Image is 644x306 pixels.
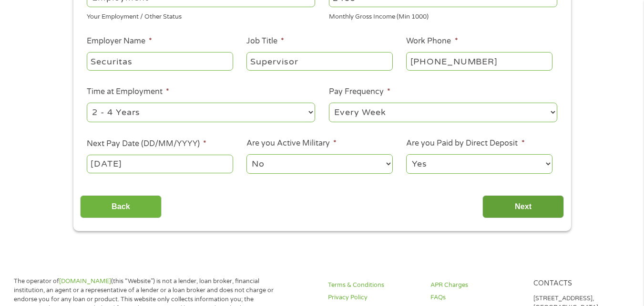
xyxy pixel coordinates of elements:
[406,36,458,46] label: Work Phone
[329,87,390,97] label: Pay Frequency
[406,138,524,148] label: Are you Paid by Direct Deposit
[246,52,392,70] input: Cashier
[482,195,564,219] input: Next
[87,139,206,149] label: Next Pay Date (DD/MM/YYYY)
[430,281,521,290] a: APR Charges
[246,138,337,148] label: Are you Active Military
[87,36,152,46] label: Employer Name
[328,281,419,290] a: Terms & Conditions
[87,9,315,22] div: Your Employment / Other Status
[328,293,419,302] a: Privacy Policy
[87,155,233,173] input: Use the arrow keys to pick a date
[87,52,233,70] input: Walmart
[533,279,624,288] h4: Contacts
[406,52,552,70] input: (231) 754-4010
[246,36,284,46] label: Job Title
[430,293,521,302] a: FAQs
[87,87,169,97] label: Time at Employment
[80,195,162,219] input: Back
[59,277,111,285] a: [DOMAIN_NAME]
[329,9,557,22] div: Monthly Gross Income (Min 1000)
